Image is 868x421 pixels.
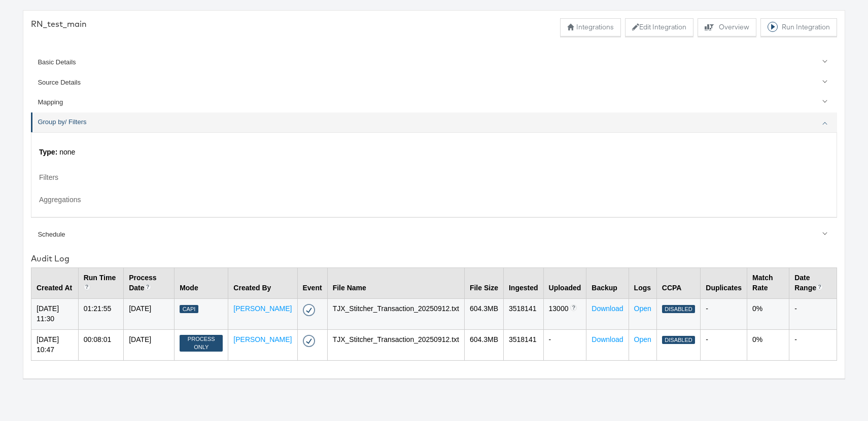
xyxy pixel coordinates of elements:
[78,298,123,329] td: 01:21:55
[592,335,623,343] a: Download
[39,147,829,158] p: none
[124,329,175,360] td: [DATE]
[543,329,586,360] td: -
[464,329,503,360] td: 604.3 MB
[31,298,79,329] td: [DATE] 11:30
[586,268,629,299] th: Backup
[747,268,789,299] th: Match Rate
[233,335,292,343] a: [PERSON_NAME]
[39,195,829,205] label: Aggregations
[31,224,837,244] a: Schedule
[503,329,543,360] td: 3518141
[560,18,621,36] button: Integrations
[31,329,79,360] td: [DATE] 10:47
[228,268,297,299] th: Created By
[503,268,543,299] th: Ingested
[233,304,292,313] a: [PERSON_NAME]
[789,329,837,360] td: -
[543,268,586,299] th: Uploaded
[180,305,198,314] div: Capi
[789,268,837,299] th: Date Range
[634,335,651,343] a: Open
[592,304,623,313] a: Download
[31,72,837,92] a: Source Details
[31,253,837,264] div: Audit Log
[31,53,837,72] a: Basic Details
[31,112,837,132] a: Group by/ Filters
[464,298,503,329] td: 604.3 MB
[662,336,695,345] div: Disabled
[31,18,87,30] div: RN_test_main
[39,173,829,183] label: Filters
[38,98,831,107] div: Mapping
[38,78,831,88] div: Source Details
[747,298,789,329] td: 0%
[634,304,651,313] a: Open
[38,118,831,127] div: Group by/ Filters
[297,268,327,299] th: Event
[701,329,747,360] td: -
[464,268,503,299] th: File Size
[124,298,175,329] td: [DATE]
[38,58,831,67] div: Basic Details
[39,148,57,156] strong: Type:
[701,268,747,299] th: Duplicates
[31,132,837,217] div: Group by/ Filters
[78,268,123,299] th: Run Time
[175,268,228,299] th: Mode
[327,268,464,299] th: File Name
[543,298,586,329] td: 13000
[31,93,837,112] a: Mapping
[747,329,789,360] td: 0%
[38,230,831,240] div: Schedule
[180,335,223,352] div: Process Only
[701,298,747,329] td: -
[656,268,700,299] th: CCPA
[625,18,693,36] button: Edit Integration
[78,329,123,360] td: 00:08:01
[327,329,464,360] td: TJX_Stitcher_Transaction_20250912.txt
[31,268,79,299] th: Created At
[760,18,837,36] button: Run Integration
[698,18,756,36] button: Overview
[662,305,695,314] div: Disabled
[327,298,464,329] td: TJX_Stitcher_Transaction_20250912.txt
[629,268,656,299] th: Logs
[789,298,837,329] td: -
[124,268,175,299] th: Process Date
[503,298,543,329] td: 3518141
